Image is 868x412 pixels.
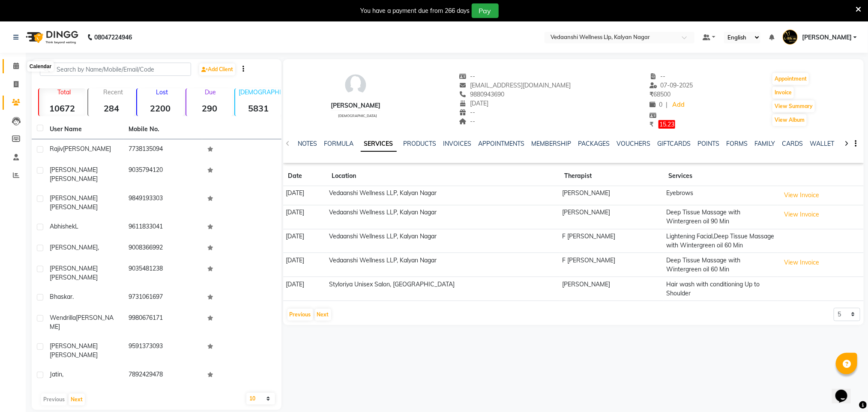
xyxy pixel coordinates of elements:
[298,140,317,147] a: NOTES
[459,90,505,98] span: 9880943690
[361,136,397,152] a: SERVICES
[650,101,662,108] span: 0
[782,140,803,147] a: CARDS
[781,256,823,269] button: View Invoice
[92,88,135,96] p: Recent
[664,205,778,229] td: Deep Tissue Massage with Wintergreen oil 90 Min
[650,90,670,98] span: 68500
[459,108,476,116] span: --
[664,277,778,301] td: Hair wash with conditioning Up to Shoulder
[283,186,326,205] td: [DATE]
[88,103,135,114] strong: 284
[123,238,202,259] td: 9008366992
[578,140,610,147] a: PACKAGES
[283,277,326,301] td: [DATE]
[40,63,191,76] input: Search by Name/Mobile/Email/Code
[186,103,233,114] strong: 290
[123,217,202,238] td: 9611833041
[459,81,571,89] span: [EMAIL_ADDRESS][DOMAIN_NAME]
[283,166,326,186] th: Date
[50,203,98,211] span: [PERSON_NAME]
[62,370,63,378] span: ,
[42,88,86,96] p: Total
[50,145,63,153] span: Rajiv
[75,223,78,230] span: L
[560,253,664,277] td: F [PERSON_NAME]
[326,205,560,229] td: Vedaanshi Wellness LLP, Kalyan Nagar
[326,229,560,253] td: Vedaanshi Wellness LLP, Kalyan Nagar
[650,81,693,89] span: 07-09-2025
[326,186,560,205] td: Vedaanshi Wellness LLP, Kalyan Nagar
[326,166,560,186] th: Location
[755,140,775,147] a: FAMILY
[650,120,653,128] span: ₹
[123,189,202,217] td: 9849193303
[832,378,859,403] iframe: chat widget
[235,103,282,114] strong: 5831
[472,3,499,18] button: Pay
[315,309,331,321] button: Next
[50,314,76,322] span: Wendrilla
[671,99,686,111] a: Add
[98,244,99,251] span: ,
[772,100,815,112] button: View Summary
[772,87,794,99] button: Invoice
[94,25,132,49] b: 08047224946
[50,314,114,331] span: [PERSON_NAME]
[69,394,85,406] button: Next
[560,229,664,253] td: F [PERSON_NAME]
[50,274,98,281] span: [PERSON_NAME]
[22,25,81,49] img: logo
[650,90,653,98] span: ₹
[560,205,664,229] td: [PERSON_NAME]
[50,194,98,202] span: [PERSON_NAME]
[459,72,476,80] span: --
[343,72,368,98] img: avatar
[123,308,202,337] td: 9980676171
[45,120,123,139] th: User Name
[666,100,667,109] span: |
[361,6,470,15] div: You have a payment due from 266 days
[772,73,809,85] button: Appointment
[50,175,98,183] span: [PERSON_NAME]
[658,120,675,129] span: 15.23
[50,166,98,174] span: [PERSON_NAME]
[459,117,476,125] span: --
[727,140,748,147] a: FORMS
[239,88,282,96] p: [DEMOGRAPHIC_DATA]
[72,293,74,301] span: .
[404,140,437,147] a: PRODUCTS
[283,205,326,229] td: [DATE]
[781,208,823,221] button: View Invoice
[772,114,807,126] button: View Album
[338,114,377,118] span: [DEMOGRAPHIC_DATA]
[664,186,778,205] td: Eyebrows
[123,120,202,139] th: Mobile No.
[63,145,111,153] span: [PERSON_NAME]
[27,61,54,72] div: Calendar
[443,140,472,147] a: INVOICES
[810,140,835,147] a: WALLET
[560,277,664,301] td: [PERSON_NAME]
[664,229,778,253] td: Lightening Facial,Deep Tissue Massage with Wintergreen oil 60 Min
[50,223,75,230] span: Abhishek
[123,365,202,386] td: 7892429478
[331,101,380,110] div: [PERSON_NAME]
[802,33,852,42] span: [PERSON_NAME]
[532,140,572,147] a: MEMBERSHIP
[137,103,184,114] strong: 2200
[617,140,651,147] a: VOUCHERS
[50,370,62,378] span: Jatin
[50,265,98,272] span: [PERSON_NAME]
[479,140,525,147] a: APPOINTMENTS
[141,88,184,96] p: Lost
[50,293,72,301] span: Bhaskar
[123,287,202,308] td: 9731061697
[326,253,560,277] td: Vedaanshi Wellness LLP, Kalyan Nagar
[123,139,202,160] td: 7738135094
[123,259,202,287] td: 9035481238
[283,229,326,253] td: [DATE]
[650,72,666,80] span: --
[199,63,235,75] a: Add Client
[50,342,98,350] span: [PERSON_NAME]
